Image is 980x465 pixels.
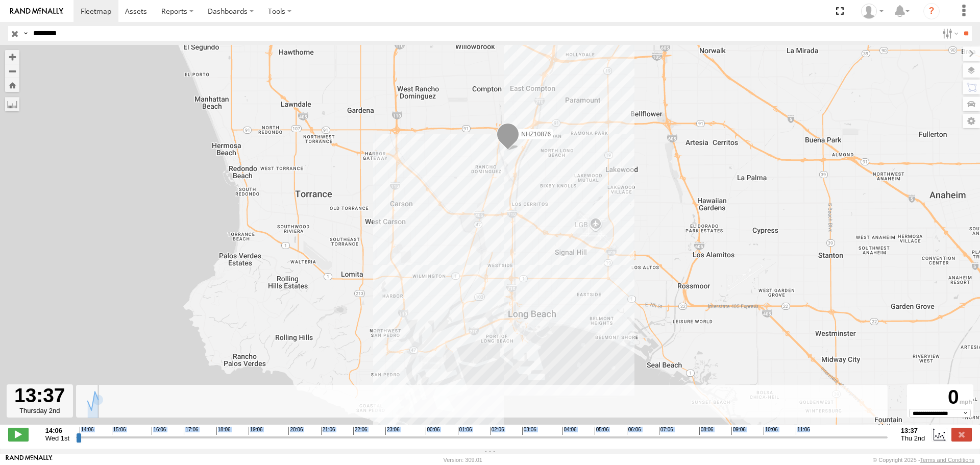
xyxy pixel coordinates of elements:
strong: 13:37 [901,427,925,434]
span: 08:06 [699,427,714,435]
a: Visit our Website [6,455,53,465]
span: Thu 2nd Oct 2025 [901,434,925,442]
span: 09:06 [731,427,746,435]
button: Zoom out [5,64,19,78]
a: Terms and Conditions [920,457,974,463]
label: Play/Stop [8,428,29,441]
span: NHZ10876 [521,131,551,138]
span: 00:06 [426,427,440,435]
span: 20:06 [288,427,303,435]
span: 14:06 [80,427,94,435]
button: Zoom Home [5,78,19,92]
span: 23:06 [385,427,400,435]
span: 05:06 [595,427,609,435]
label: Close [951,428,972,441]
span: 18:06 [216,427,231,435]
span: 07:06 [659,427,673,435]
span: 04:06 [562,427,577,435]
span: 19:06 [249,427,263,435]
label: Search Filter Options [938,26,960,41]
span: 17:06 [184,427,198,435]
div: © Copyright 2025 - [873,457,974,463]
div: Zulema McIntosch [857,4,887,19]
div: Version: 309.01 [444,457,482,463]
span: 03:06 [522,427,536,435]
label: Search Query [21,26,30,41]
span: 16:06 [152,427,166,435]
span: 22:06 [353,427,367,435]
i: ? [923,3,940,19]
img: rand-logo.svg [10,8,63,15]
span: 01:06 [458,427,472,435]
label: Measure [5,97,19,111]
span: 06:06 [627,427,641,435]
label: Map Settings [963,114,980,128]
span: 15:06 [112,427,126,435]
span: 02:06 [490,427,504,435]
strong: 14:06 [45,427,69,434]
span: 21:06 [321,427,335,435]
span: Wed 1st Oct 2025 [45,434,69,442]
span: 10:06 [764,427,778,435]
span: 11:06 [796,427,810,435]
button: Zoom in [5,50,19,64]
div: 0 [909,386,972,409]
